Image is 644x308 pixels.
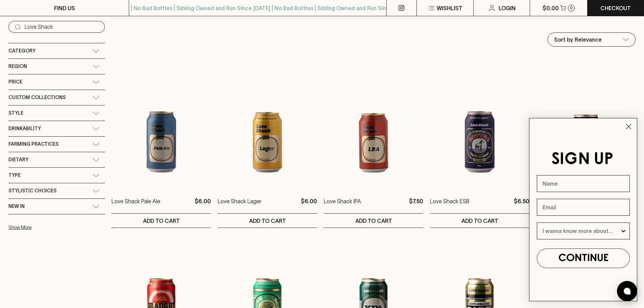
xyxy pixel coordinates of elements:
[8,187,56,195] span: Stylistic Choices
[8,199,105,214] div: New In
[8,171,21,180] span: Type
[537,175,630,192] input: Name
[461,217,498,225] p: ADD TO CART
[8,47,35,55] span: Category
[537,248,630,268] button: CONTINUE
[195,197,211,213] p: $6.00
[430,69,529,187] img: Love Shack ESB
[409,197,423,213] p: $7.50
[623,121,635,133] button: Close dialog
[301,197,317,213] p: $6.00
[8,124,41,133] span: Drinkability
[143,217,180,225] p: ADD TO CART
[536,69,636,187] img: Love Shack Stout 375ml
[324,197,361,213] a: Love Shack IPA
[430,197,470,213] a: Love Shack ESB
[8,152,105,167] div: Dietary
[8,168,105,183] div: Type
[8,202,25,211] span: New In
[8,109,23,117] span: Style
[514,197,529,213] p: $6.50
[600,4,631,12] p: Checkout
[112,197,160,213] a: Love Shack Pale Ale
[8,74,105,90] div: Price
[355,217,392,225] p: ADD TO CART
[8,93,66,102] span: Custom Collections
[8,140,58,148] span: Farming Practices
[8,78,22,86] span: Price
[8,220,97,234] button: Show More
[624,288,630,294] img: bubble-icon
[620,223,627,239] button: Show Options
[543,4,559,12] p: $0.00
[218,69,317,187] img: Love Shack Lager
[8,156,28,164] span: Dietary
[218,197,261,213] a: Love Shack Lager
[570,6,573,10] p: 0
[54,4,75,12] p: FIND US
[8,90,105,105] div: Custom Collections
[25,22,99,32] input: Try “Pinot noir”
[8,183,105,198] div: Stylistic Choices
[8,137,105,152] div: Farming Practices
[537,199,630,216] input: Email
[499,4,516,12] p: Login
[324,69,423,187] img: Love Shack IPA
[430,214,529,228] button: ADD TO CART
[8,121,105,136] div: Drinkability
[543,223,620,239] input: I wanna know more about...
[8,43,105,58] div: Category
[249,217,286,225] p: ADD TO CART
[218,214,317,228] button: ADD TO CART
[112,69,211,187] img: Love Shack Pale Ale
[8,59,105,74] div: Region
[554,35,602,44] p: Sort by Relevance
[8,62,27,71] span: Region
[551,152,613,167] span: SIGN UP
[437,4,462,12] p: Wishlist
[8,105,105,121] div: Style
[112,214,211,228] button: ADD TO CART
[324,214,423,228] button: ADD TO CART
[548,33,635,46] div: Sort by Relevance
[522,111,644,308] div: FLYOUT Form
